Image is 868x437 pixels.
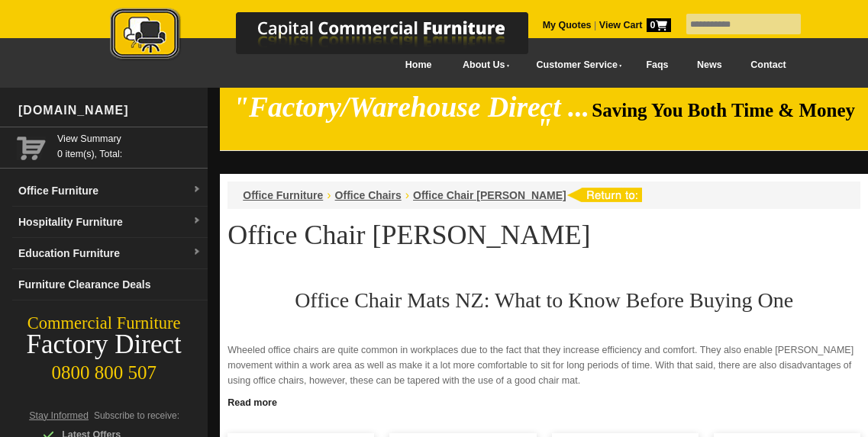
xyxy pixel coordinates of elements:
div: [DOMAIN_NAME] [12,88,208,133]
a: Furniture Clearance Deals [12,269,208,300]
a: Faqs [632,48,683,82]
a: Contact [736,48,800,82]
a: Education Furnituredropdown [12,238,208,269]
a: Capital Commercial Furniture Logo [68,8,602,68]
div: Wheeled office chairs are quite common in workplaces due to the fact that they increase efficienc... [227,277,860,414]
a: View Cart0 [596,20,670,31]
li: › [405,188,409,203]
img: dropdown [192,217,202,226]
a: Office Furnituredropdown [12,175,208,207]
span: 0 [647,18,671,32]
h2: Office Chair Mats NZ: What to Know Before Buying One [227,289,860,312]
em: " [536,113,552,144]
strong: View Cart [599,20,671,31]
a: Click to read more [220,391,868,410]
em: "Factory/Warehouse Direct ... [233,92,589,123]
a: Office Chairs [335,189,402,201]
img: dropdown [192,248,202,257]
span: 0 item(s), Total: [57,131,202,159]
span: Subscribe to receive: [94,410,179,421]
img: Capital Commercial Furniture Logo [68,8,602,63]
a: News [682,48,736,82]
span: Stay Informed [29,410,89,421]
h1: Office Chair [PERSON_NAME] [227,220,860,249]
span: Saving You Both Time & Money [592,100,855,120]
a: View Summary [57,131,202,146]
a: Office Chair [PERSON_NAME] [413,189,566,201]
a: Office Furniture [243,189,323,201]
img: return to [566,188,642,202]
li: › [327,188,331,203]
a: Hospitality Furnituredropdown [12,207,208,238]
img: dropdown [192,185,202,194]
